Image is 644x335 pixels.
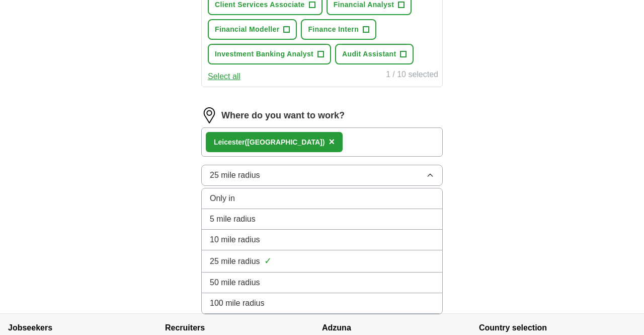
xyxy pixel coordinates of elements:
[308,24,359,35] span: Finance Intern
[210,234,260,246] span: 10 mile radius
[214,137,325,148] div: ester
[208,44,331,64] button: Investment Banking Analyst
[210,169,260,181] span: 25 mile radius
[386,69,438,83] div: 1 / 10 selected
[329,135,335,150] button: ×
[245,138,325,146] span: ([GEOGRAPHIC_DATA])
[215,24,279,35] span: Financial Modeller
[215,49,313,59] span: Investment Banking Analyst
[342,49,396,59] span: Audit Assistant
[214,138,228,146] strong: Leic
[210,277,260,289] span: 50 mile radius
[301,19,376,40] button: Finance Intern
[210,297,265,309] span: 100 mile radius
[210,213,256,225] span: 5 mile radius
[335,44,414,64] button: Audit Assistant
[210,255,260,267] span: 25 mile radius
[201,107,217,123] img: location.png
[329,136,335,147] span: ×
[210,192,235,205] span: Only in
[264,254,272,268] span: ✓
[208,19,297,40] button: Financial Modeller
[201,165,443,186] button: 25 mile radius
[221,109,345,122] label: Where do you want to work?
[208,71,240,83] button: Select all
